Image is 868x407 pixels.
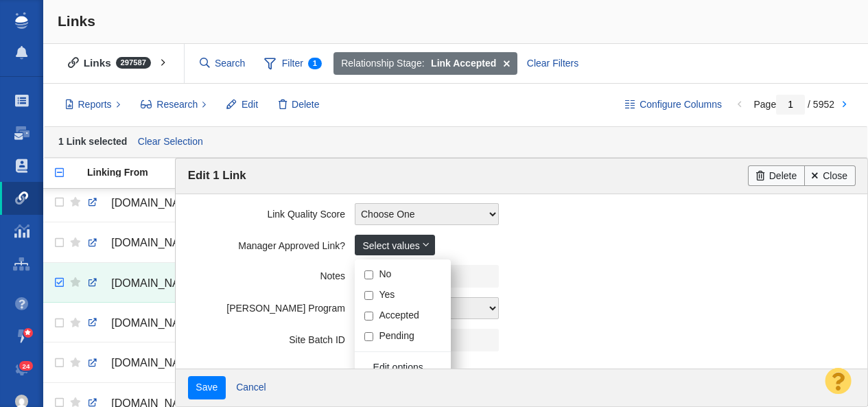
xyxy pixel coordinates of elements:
span: [DOMAIN_NAME][URL] [111,237,227,248]
a: Cancel [228,377,274,398]
label: Yes [379,288,395,301]
span: Relationship Stage: [341,56,424,71]
label: [PERSON_NAME] Program [188,297,355,314]
input: Save [188,376,226,399]
label: Site Batch ID [188,329,355,346]
span: Configure Columns [640,97,722,112]
a: [DOMAIN_NAME][URL] [87,231,212,255]
label: Link Quality Score [188,203,355,220]
button: Configure Columns [618,93,730,117]
span: Delete [292,97,319,112]
div: Linking From [87,167,223,177]
a: Close [804,165,856,186]
span: 1 [308,58,322,69]
span: Edit 1 Link [188,169,246,182]
span: 24 [19,361,34,371]
button: Edit [219,93,266,117]
span: Edit [242,97,258,112]
span: Page / 5952 [753,99,834,110]
a: Linking From [87,167,223,179]
label: Accepted [379,309,419,321]
a: [DOMAIN_NAME][URL][US_STATE] [87,191,212,215]
button: Research [133,93,215,117]
a: Edit options... [355,357,460,377]
span: Reports [78,97,112,112]
span: Filter [257,51,329,77]
a: [DOMAIN_NAME][URL][US_STATE] [87,351,212,375]
button: Reports [58,93,128,117]
a: Delete [748,165,804,186]
span: [DOMAIN_NAME][URL][US_STATE] [111,357,288,369]
button: Delete [271,93,327,117]
input: Search [194,51,252,75]
span: [DOMAIN_NAME][URL] [111,277,227,289]
a: [DOMAIN_NAME][URL] [87,272,212,295]
label: Notes [188,265,355,282]
label: No [379,268,391,280]
label: Pending [379,329,414,342]
div: Clear Filters [519,52,586,75]
a: Clear Selection [134,132,206,152]
span: [DOMAIN_NAME][URL][US_STATE] [111,197,288,209]
span: Research [156,97,198,112]
strong: 1 Link selected [58,135,127,146]
img: buzzstream_logo_iconsimple.png [15,12,27,29]
span: Links [58,13,95,29]
a: [DOMAIN_NAME][URL][US_STATE] [87,312,212,335]
a: Select values [355,235,435,255]
span: [DOMAIN_NAME][URL][US_STATE] [111,317,288,329]
label: Manager Approved Link? [188,235,355,252]
strong: Link Accepted [431,56,496,71]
